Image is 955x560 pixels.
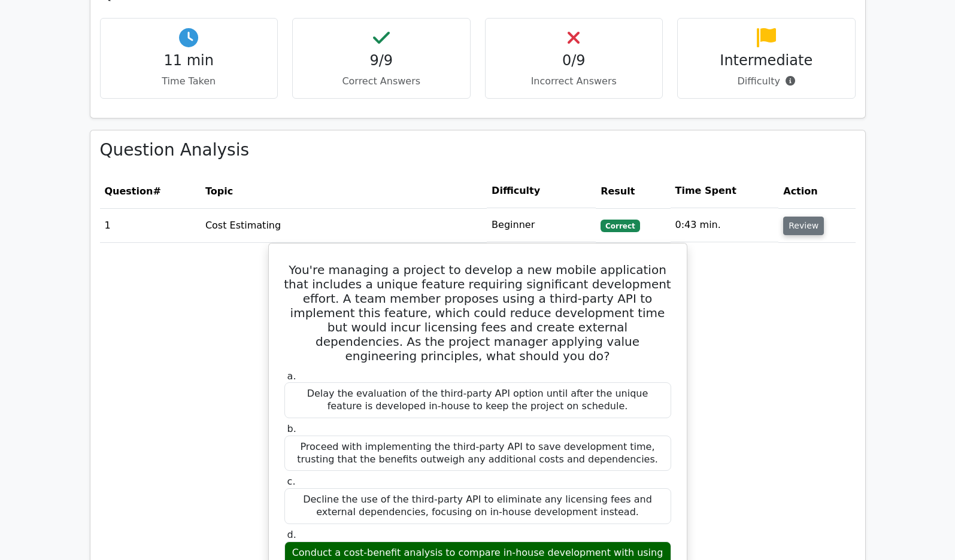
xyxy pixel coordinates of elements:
[287,476,296,487] span: c.
[302,74,460,89] p: Correct Answers
[687,74,845,89] p: Difficulty
[110,74,268,89] p: Time Taken
[284,382,671,418] div: Delay the evaluation of the third-party API option until after the unique feature is developed in...
[671,208,779,242] td: 0:43 min.
[105,185,153,197] span: Question
[287,370,296,382] span: a.
[287,423,296,434] span: b.
[201,174,487,208] th: Topic
[100,208,201,242] td: 1
[487,208,596,242] td: Beginner
[284,488,671,524] div: Decline the use of the third-party API to eliminate any licensing fees and external dependencies,...
[100,174,201,208] th: #
[778,174,855,208] th: Action
[687,52,845,69] h4: Intermediate
[783,217,824,235] button: Review
[601,220,639,232] span: Correct
[283,263,672,363] h5: You're managing a project to develop a new mobile application that includes a unique feature requ...
[287,529,296,540] span: d.
[671,174,779,208] th: Time Spent
[110,52,268,69] h4: 11 min
[495,52,653,69] h4: 0/9
[302,52,460,69] h4: 9/9
[100,140,856,160] h3: Question Analysis
[596,174,670,208] th: Result
[201,208,487,242] td: Cost Estimating
[284,436,671,471] div: Proceed with implementing the third-party API to save development time, trusting that the benefit...
[495,74,653,89] p: Incorrect Answers
[487,174,596,208] th: Difficulty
